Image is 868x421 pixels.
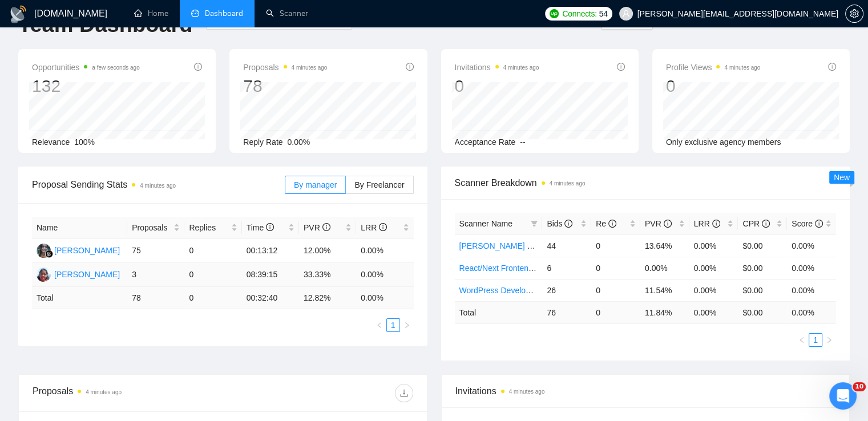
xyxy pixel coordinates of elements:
[845,5,863,23] button: setting
[127,217,184,239] th: Proposals
[738,234,787,257] td: $0.00
[822,333,836,347] button: right
[194,63,202,71] span: info-circle
[531,220,538,227] span: filter
[792,219,822,228] span: Score
[184,239,241,263] td: 0
[542,279,591,301] td: 26
[37,244,51,258] img: RS
[853,382,866,391] span: 10
[33,384,223,402] div: Proposals
[591,257,640,279] td: 0
[459,264,550,273] a: React/Next Frontend Dev
[242,287,299,309] td: 00:32:40
[640,234,689,257] td: 13.64%
[528,215,540,232] span: filter
[387,319,399,331] a: 1
[322,223,330,231] span: info-circle
[37,245,120,254] a: RS[PERSON_NAME]
[562,7,596,20] span: Connects:
[140,183,176,189] time: 4 minutes ago
[127,263,184,287] td: 3
[542,234,591,257] td: 44
[54,244,120,257] div: [PERSON_NAME]
[694,219,720,228] span: LRR
[92,64,139,71] time: a few seconds ago
[815,220,823,228] span: info-circle
[845,9,863,18] a: setting
[834,173,850,182] span: New
[395,388,413,398] span: download
[787,301,836,323] td: 0.00 %
[822,333,836,347] li: Next Page
[459,241,575,250] a: [PERSON_NAME] Development
[809,334,822,346] a: 1
[37,268,51,282] img: JJ
[184,263,241,287] td: 0
[608,220,616,228] span: info-circle
[191,9,199,17] span: dashboard
[127,287,184,309] td: 78
[591,234,640,257] td: 0
[738,301,787,323] td: $ 0.00
[299,263,356,287] td: 33.33%
[292,64,328,71] time: 4 minutes ago
[622,10,630,18] span: user
[184,217,241,239] th: Replies
[712,220,720,228] span: info-circle
[45,250,53,258] img: gigradar-bm.png
[356,287,413,309] td: 0.00 %
[32,287,127,309] td: Total
[242,239,299,263] td: 00:13:12
[742,219,769,228] span: CPR
[645,219,672,228] span: PVR
[189,221,228,234] span: Replies
[132,221,171,234] span: Proposals
[455,75,539,97] div: 0
[542,301,591,323] td: 76
[689,301,738,323] td: 0.00 %
[798,337,805,343] span: left
[520,137,525,147] span: --
[455,176,837,190] span: Scanner Breakdown
[288,137,310,147] span: 0.00%
[400,318,414,332] button: right
[826,337,833,343] span: right
[373,318,386,332] button: left
[689,234,738,257] td: 0.00%
[542,257,591,279] td: 6
[596,219,616,228] span: Re
[829,382,857,410] iframe: Intercom live chat
[86,389,122,395] time: 4 minutes ago
[640,279,689,301] td: 11.54%
[32,217,127,239] th: Name
[724,64,760,71] time: 4 minutes ago
[550,9,559,18] img: upwork-logo.png
[787,234,836,257] td: 0.00%
[455,137,516,147] span: Acceptance Rate
[689,279,738,301] td: 0.00%
[266,9,308,18] a: searchScanner
[243,75,327,97] div: 78
[184,287,241,309] td: 0
[247,223,274,232] span: Time
[395,384,413,402] button: download
[356,239,413,263] td: 0.00%
[640,257,689,279] td: 0.00%
[373,318,386,332] li: Previous Page
[564,220,572,228] span: info-circle
[455,60,539,74] span: Invitations
[846,9,863,18] span: setting
[591,279,640,301] td: 0
[828,63,836,71] span: info-circle
[795,333,809,347] li: Previous Page
[738,257,787,279] td: $0.00
[266,223,274,231] span: info-circle
[9,5,27,23] img: logo
[205,9,243,18] span: Dashboard
[32,137,70,147] span: Relevance
[666,75,761,97] div: 0
[54,268,120,281] div: [PERSON_NAME]
[459,286,548,295] a: WordPress Development
[243,137,282,147] span: Reply Rate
